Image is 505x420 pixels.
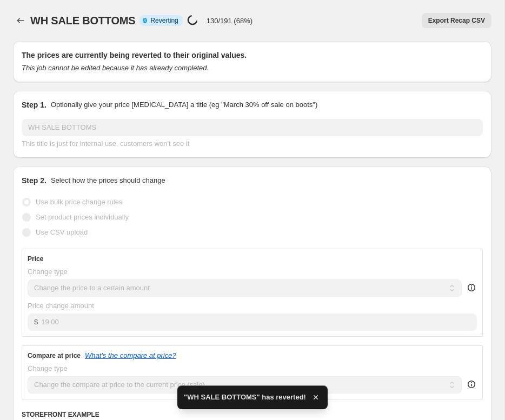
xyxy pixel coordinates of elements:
input: 80.00 [41,314,477,331]
span: WH SALE BOTTOMS [30,15,135,26]
span: Set product prices individually [36,213,129,221]
h6: STOREFRONT EXAMPLE [22,410,483,419]
div: help [466,379,477,390]
h2: Step 2. [22,175,46,186]
span: Change type [28,364,68,372]
span: Change type [28,268,68,276]
h3: Compare at price [28,351,81,360]
span: Use CSV upload [36,228,88,236]
h2: Step 1. [22,99,46,110]
button: Price change jobs [13,13,28,28]
span: Use bulk price change rules [36,198,122,206]
span: Price change amount [28,302,94,310]
span: Reverting [150,16,178,25]
h2: The prices are currently being reverted to their original values. [22,50,483,61]
p: Optionally give your price [MEDICAL_DATA] a title (eg "March 30% off sale on boots") [51,99,317,110]
i: This job cannot be edited because it has already completed. [22,64,209,72]
div: help [466,282,477,293]
span: Export Recap CSV [428,16,485,25]
span: "WH SALE BOTTOMS" has reverted! [184,392,306,403]
span: This title is just for internal use, customers won't see it [22,139,189,148]
p: 130/191 (68%) [207,17,252,25]
button: Export Recap CSV [422,13,491,28]
p: Select how the prices should change [51,175,165,186]
span: $ [34,318,38,326]
button: What's the compare at price? [85,351,176,359]
h3: Price [28,255,43,263]
input: 30% off holiday sale [22,119,483,136]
